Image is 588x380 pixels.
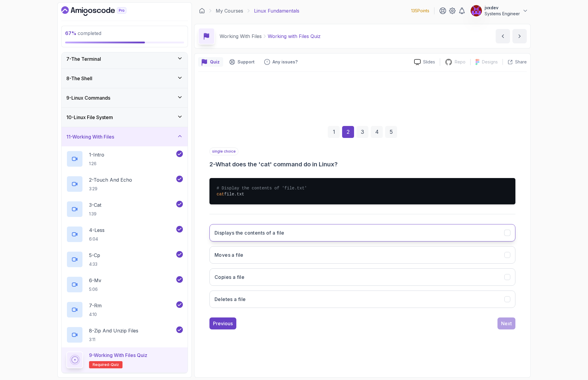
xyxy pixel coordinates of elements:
[496,29,510,43] button: previous content
[62,108,188,127] button: 10-Linux File System
[89,201,101,209] p: 3 - Cat
[65,30,76,36] span: 67 %
[66,75,92,82] h3: 8 - The Shell
[89,252,100,259] p: 5 - Cp
[62,127,188,146] button: 11-Working With Files
[238,59,255,65] p: Support
[515,59,527,65] p: Share
[220,33,262,40] p: Working With Files
[215,296,246,303] h3: Deletes a file
[471,5,482,16] img: user profile image
[66,276,183,293] button: 6-Mv5:06
[455,59,465,65] p: Repo
[482,59,498,65] p: Designs
[210,59,220,65] p: Quiz
[342,126,354,138] div: 2
[217,186,307,191] span: # Display the contents of 'file.txt'
[89,327,138,334] p: 8 - Zip and Unzip Files
[89,302,102,309] p: 7 - Rm
[215,251,244,259] h3: Moves a file
[66,301,183,318] button: 7-Rm4:10
[254,7,299,14] p: Linux Fundamentals
[89,211,101,217] p: 1:39
[89,186,132,192] p: 3:29
[66,352,183,368] button: 9-Working with Files QuizRequired-quiz
[215,229,284,236] h3: Displays the contents of a file
[503,59,527,65] button: Share
[62,69,188,88] button: 8-The Shell
[66,226,183,243] button: 4-Less6:04
[213,320,233,327] div: Previous
[261,57,301,67] button: Feedback button
[209,178,515,204] pre: file.txt
[89,176,132,183] p: 2 - Touch And Echo
[209,224,515,241] button: Displays the contents of a file
[268,33,321,40] p: Working with Files Quiz
[215,273,244,281] h3: Copies a file
[89,151,104,158] p: 1 - Intro
[485,5,520,11] p: jvxdev
[226,57,258,67] button: Support button
[209,148,238,155] p: single choice
[111,362,119,367] span: quiz
[217,192,224,197] span: cat
[66,151,183,167] button: 1-Intro1:26
[411,8,429,14] p: 135 Points
[356,126,368,138] div: 3
[209,317,236,329] button: Previous
[209,160,515,168] h3: 2 - What does the 'cat' command do in Linux?
[385,126,397,138] div: 5
[89,227,105,234] p: 4 - Less
[66,114,113,121] h3: 10 - Linux File System
[485,11,520,17] p: Systems Engineer
[93,362,111,367] span: Required-
[328,126,340,138] div: 1
[89,311,102,317] p: 4:10
[272,59,298,65] p: Any issues?
[209,246,515,264] button: Moves a file
[89,352,147,359] p: 9 - Working with Files Quiz
[89,161,104,167] p: 1:26
[66,94,110,101] h3: 9 - Linux Commands
[62,49,188,69] button: 7-The Terminal
[89,286,101,292] p: 5:06
[199,8,205,14] a: Dashboard
[216,7,243,14] a: My Courses
[66,133,114,140] h3: 11 - Working With Files
[423,59,435,65] p: Slides
[209,291,515,308] button: Deletes a file
[501,320,512,327] div: Next
[66,55,101,63] h3: 7 - The Terminal
[497,317,515,329] button: Next
[66,251,183,268] button: 5-Cp4:33
[89,277,101,284] p: 6 - Mv
[209,268,515,286] button: Copies a file
[65,30,101,36] span: completed
[371,126,383,138] div: 4
[409,59,440,65] a: Slides
[61,6,140,16] a: Dashboard
[89,236,105,242] p: 6:04
[89,261,100,267] p: 4:33
[62,88,188,107] button: 9-Linux Commands
[66,176,183,192] button: 2-Touch And Echo3:29
[89,337,138,343] p: 3:11
[470,5,528,17] button: user profile imagejvxdevSystems Engineer
[66,326,183,343] button: 8-Zip and Unzip Files3:11
[66,201,183,218] button: 3-Cat1:39
[512,29,527,43] button: next content
[198,57,223,67] button: quiz button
